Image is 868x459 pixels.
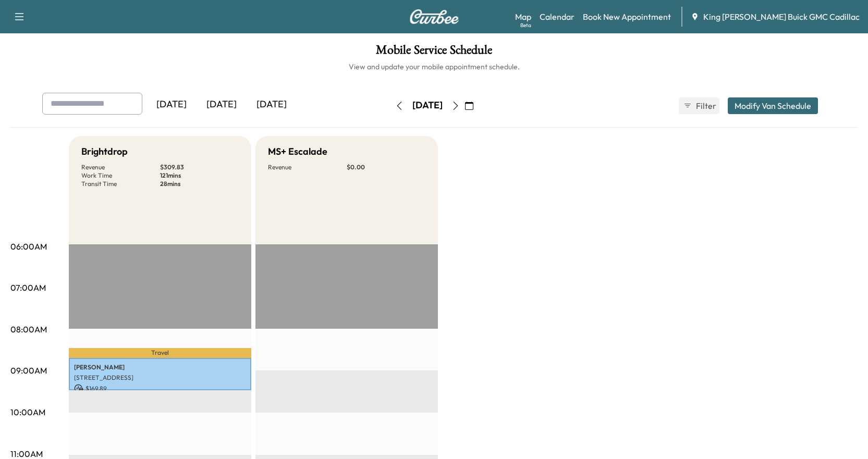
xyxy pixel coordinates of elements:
p: $ 0.00 [347,163,425,171]
div: [DATE] [146,93,197,117]
a: Book New Appointment [583,10,671,23]
p: Transit Time [81,180,160,188]
div: [DATE] [197,93,247,117]
p: 07:00AM [10,281,46,294]
h5: MS+ Escalade [268,144,327,159]
p: 28 mins [160,180,239,188]
p: Work Time [81,171,160,180]
img: Curbee Logo [409,9,459,24]
button: Filter [679,97,719,114]
p: 09:00AM [10,364,47,377]
p: [PERSON_NAME] [74,363,246,371]
p: Revenue [81,163,160,171]
p: [STREET_ADDRESS] [74,374,246,382]
a: Calendar [540,10,574,23]
p: 10:00AM [10,406,45,418]
h1: Mobile Service Schedule [10,44,858,61]
p: $ 309.83 [160,163,239,171]
div: [DATE] [412,99,443,112]
span: Filter [696,100,715,112]
p: 06:00AM [10,240,47,253]
div: [DATE] [247,93,297,117]
a: MapBeta [515,10,531,23]
h5: Brightdrop [81,144,128,159]
p: 121 mins [160,171,239,180]
h6: View and update your mobile appointment schedule. [10,61,858,72]
p: Revenue [268,163,347,171]
span: King [PERSON_NAME] Buick GMC Cadillac [703,10,860,23]
button: Modify Van Schedule [728,97,818,114]
p: Travel [69,348,251,358]
p: $ 169.89 [74,384,246,393]
div: Beta [520,21,531,29]
p: 08:00AM [10,323,47,336]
